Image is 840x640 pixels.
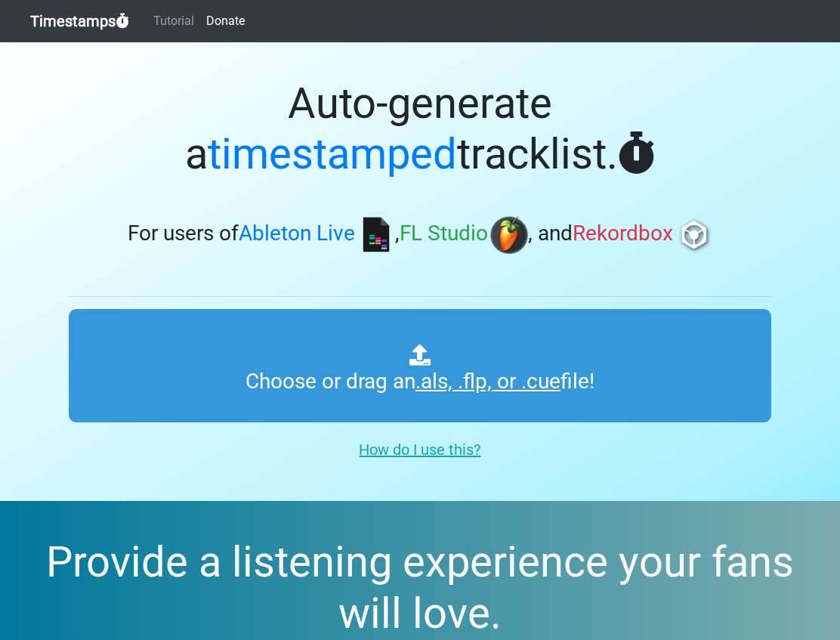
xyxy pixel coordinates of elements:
[357,216,395,254] img: ableton.png
[69,216,771,254] h3: For users of , , and
[36,537,804,638] h2: Provide a listening experience your fans will love.
[359,441,480,459] u: How do I use this?
[208,129,457,179] span: timestamped
[69,79,771,180] h1: Auto-generate a tracklist.
[147,6,200,36] a: Tutorial
[400,221,488,246] span: FL Studio
[200,6,251,36] a: Donate
[675,216,713,254] img: rb.png
[573,221,673,246] span: Rekordbox
[490,216,528,254] img: fl.png
[30,6,129,36] a: Timestamps
[239,221,355,246] span: Ableton Live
